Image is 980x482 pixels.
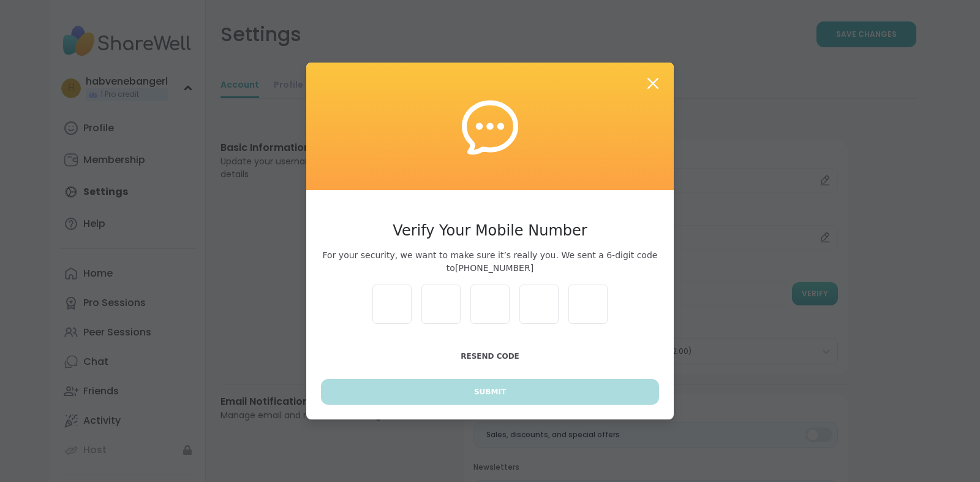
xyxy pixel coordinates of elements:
button: Submit [321,379,659,405]
span: Submit [474,386,506,397]
span: For your security, we want to make sure it’s really you. We sent a 6-digit code to [PHONE_NUMBER] [321,249,659,275]
h3: Verify Your Mobile Number [321,220,659,242]
button: Resend Code [321,343,659,369]
span: Resend Code [461,352,519,361]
